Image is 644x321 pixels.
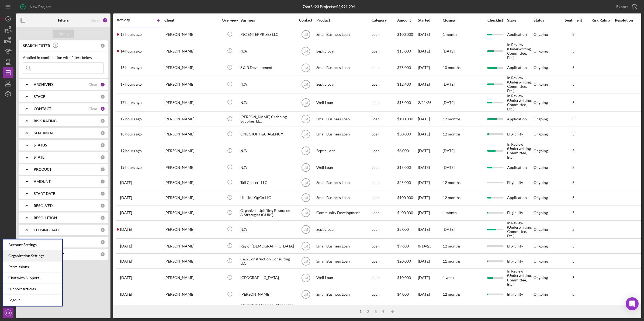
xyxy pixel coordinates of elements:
div: [PERSON_NAME] [164,287,218,302]
b: STATUS [34,143,47,147]
div: Ongoing [534,211,548,215]
div: 0 [100,118,105,123]
div: 5 [560,117,587,121]
div: [DATE] [418,127,442,141]
div: Chat with Support [3,273,62,284]
div: Small Business Loan [316,191,370,205]
b: STAGE [34,95,45,99]
div: $75,000 [397,61,417,75]
div: Small Business Loan [316,287,370,302]
div: Ongoing [534,82,548,86]
div: 1 [100,82,105,87]
div: [PERSON_NAME] Crabbing Supplies, LLC [240,112,294,126]
text: LM [303,83,308,86]
div: 1 [100,106,105,111]
b: RESOLUTION [34,216,57,220]
div: 5 [560,149,587,153]
time: 1 month [443,210,457,215]
div: Ongoing [534,100,548,105]
b: SEARCH FILTER [23,44,50,48]
div: $20,000 [397,254,417,268]
text: LM [303,244,308,248]
div: [PERSON_NAME] [164,94,218,111]
div: [PERSON_NAME] [164,61,218,75]
div: In Review (Underwriting, Committee, Etc.) [507,269,533,286]
div: N/A [240,221,294,238]
div: [PERSON_NAME] [164,221,218,238]
text: LM [303,49,308,53]
div: Loan [372,27,397,42]
time: 2025-08-15 16:13 [120,227,132,232]
div: 0 [100,143,105,148]
a: Logout [3,295,62,306]
time: 2025-08-18 17:21 [120,149,142,153]
div: In Review (Underwriting, Committee, Etc.) [507,94,533,111]
text: LM [303,181,308,185]
div: Ongoing [534,117,548,121]
div: N/A [240,142,294,159]
div: Loan [372,239,397,253]
div: 2 [102,18,108,23]
text: LM [303,228,308,232]
div: Loan [372,221,397,238]
div: Well Loan [316,160,370,175]
time: 2025-08-18 19:21 [120,100,142,105]
div: 2/21/25 [418,94,442,111]
div: $30,000 [397,127,417,141]
time: [DATE] [443,49,455,53]
div: [DATE] [418,206,442,220]
time: 2025-08-14 18:20 [120,259,132,263]
div: 4 [379,309,387,314]
b: RISK RATING [34,119,57,123]
div: Loan [372,127,397,141]
div: Application [507,112,533,126]
div: Business [240,18,294,22]
time: 12 months [443,292,461,296]
time: 2025-08-14 17:19 [120,275,132,280]
div: Well Loan [316,269,370,286]
div: Community Development [316,302,370,317]
div: [DATE] [418,76,442,93]
div: Septic Loan [316,43,370,60]
div: Eligibility [507,127,533,141]
div: $400,000 [397,302,417,317]
time: 2025-08-18 17:01 [120,165,142,170]
div: 5 [560,165,587,170]
div: Ongoing [534,275,548,280]
div: In Review (Underwriting, Committee, Etc.) [507,43,533,60]
div: Category [372,18,397,22]
div: Ongoing [534,132,548,136]
div: Loan [372,254,397,268]
div: Client [164,18,218,22]
div: Loan [372,94,397,111]
div: Clear [88,107,98,111]
div: [PERSON_NAME] [164,239,218,253]
div: 5 [560,82,587,86]
div: 0 [100,228,105,232]
div: 0 [100,203,105,208]
div: Application [507,160,533,175]
div: Loan [372,76,397,93]
b: RESOLVED [34,204,53,208]
div: Ongoing [534,49,548,53]
div: $15,000 [397,160,417,175]
b: Filters [58,18,69,22]
div: [PERSON_NAME] [164,254,218,268]
time: 2025-08-18 19:28 [120,82,142,86]
div: Moonshot Missions - Nonprofit TA Provider (EPA's National EFC, RST Program) [240,302,294,317]
div: Ray of [DEMOGRAPHIC_DATA] [240,239,294,253]
b: SENTIMENT [34,131,55,135]
div: 8/14/25 [418,239,442,253]
div: Organized Uplifting Resources & Strategies (OURS) [240,206,294,220]
div: Septic Loan [316,221,370,238]
div: $10,000 [397,269,417,286]
text: LM [303,196,308,200]
div: [DATE] [418,142,442,159]
div: PJC ENTERPRISES LLC [240,27,294,42]
text: LM [303,33,308,37]
div: Eligibility [507,287,533,302]
div: Applied in combination with filters below [23,55,104,60]
div: Loan [372,175,397,190]
div: 5 [560,65,587,70]
div: 1 [357,309,364,314]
